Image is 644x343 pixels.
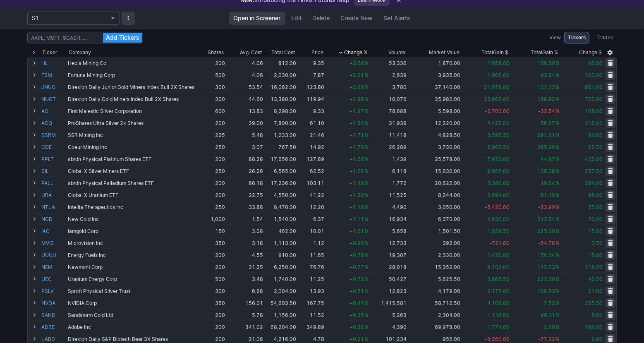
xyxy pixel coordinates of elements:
span: % [555,120,560,126]
span: 100.00 [585,72,603,78]
div: Avg. Cost [240,48,262,57]
button: Add Tickers [103,33,142,43]
td: 53.54 [226,81,264,93]
td: 12,733 [369,237,407,249]
div: First Majestic Silver Corporation [68,108,195,114]
td: 13.83 [226,105,264,117]
span: % [364,204,369,210]
td: 62.52 [297,165,325,177]
div: Volume [389,48,406,57]
td: 4,490 [369,201,407,213]
span: % [555,192,560,198]
td: 910.00 [264,249,297,261]
a: SSRM [41,129,66,141]
span: 9,102.00 [487,264,510,270]
span: % [364,144,369,150]
span: 56.67 [541,120,555,126]
td: 86.18 [226,177,264,189]
td: 5,658 [369,225,407,237]
a: Open in Screener [229,12,285,25]
span: % [364,240,369,246]
span: +1.68 [350,156,364,162]
div: Microvision Inc [68,240,195,246]
span: % [364,60,369,66]
span: % [555,72,560,78]
span: 801.00 [585,84,603,90]
td: 812.00 [264,57,297,69]
td: 6,118 [369,165,407,177]
td: 9.35 [297,57,325,69]
span: +1.80 [350,120,364,126]
td: 3,050.00 [407,201,462,213]
span: +3.66 [350,60,364,66]
span: % [555,216,560,222]
span: -5,420.00 [485,204,510,210]
span: % [555,60,560,66]
div: Direxion Daily Junior Gold Miners Index Bull 2X Shares [68,84,195,90]
span: % [364,180,369,186]
td: 462.00 [264,225,297,237]
a: URA [41,189,66,201]
td: 11.25 [297,273,325,285]
span: 93.84 [541,72,555,78]
span: % [555,252,560,258]
div: Ticker [42,48,57,57]
td: 200 [196,189,226,201]
span: 422.00 [585,156,603,162]
td: 1,000 [196,213,226,225]
td: 50,427 [369,273,407,285]
td: 76.76 [297,261,325,273]
td: 16,934 [369,213,407,225]
td: 3,730.00 [407,141,462,153]
span: S1 [32,14,107,22]
span: 9,065.00 [487,168,510,174]
span: 62.50 [588,144,603,150]
a: PALL [41,177,66,189]
td: 15,352.00 [407,261,462,273]
span: 1,420.00 [487,252,510,258]
span: 284.00 [585,180,603,186]
td: 26,289 [369,141,407,153]
td: 41.22 [297,189,325,201]
td: 200 [196,117,226,129]
a: MVIS [41,237,66,249]
td: 12,220.00 [407,117,462,129]
span: 18.00 [588,252,603,258]
a: AGQ [41,117,66,129]
td: 6,565.00 [264,165,297,177]
td: 1,740.00 [264,273,297,285]
span: 98.00 [588,192,603,198]
td: 10.01 [297,225,325,237]
div: Total Cost [272,48,295,57]
a: NUGT [41,93,66,105]
span: -63.99 [538,204,555,210]
td: 6,370.00 [407,213,462,225]
td: 1.54 [226,213,264,225]
div: Newmont Corp [68,264,195,270]
td: 1,501.50 [407,225,462,237]
a: CDE [41,141,66,153]
span: % [555,264,560,270]
td: 500 [196,273,226,285]
span: +1.01 [350,228,364,234]
a: Trades [593,32,617,43]
td: 11,418 [369,129,407,141]
span: Total [531,48,543,57]
span: 118.00 [585,264,603,270]
span: 1,905.00 [487,72,510,78]
span: % [555,180,560,186]
td: 350 [196,237,226,249]
td: 127.89 [297,153,325,165]
span: % [555,96,560,102]
td: 5.48 [226,129,264,141]
span: 130.30 [537,60,555,66]
td: 21.46 [297,129,325,141]
td: 78,688 [369,105,407,117]
span: 385.99 [537,144,555,150]
td: 44.60 [226,93,264,105]
td: 61.10 [297,117,325,129]
span: 145.63 [537,264,555,270]
span: 702.00 [585,96,603,102]
span: 225.00 [537,228,555,234]
td: 10,076 [369,93,407,105]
